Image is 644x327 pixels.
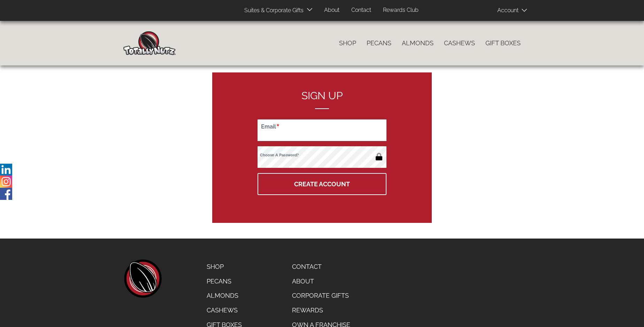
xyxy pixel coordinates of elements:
a: home [123,259,162,298]
a: Pecans [361,36,397,50]
a: Almonds [397,36,439,50]
a: Cashews [201,303,247,318]
img: Home [123,31,176,55]
a: Gift Boxes [480,36,526,50]
button: Create Account [258,173,386,195]
a: Shop [201,259,247,274]
a: Corporate Gifts [287,288,355,303]
h2: Sign up [258,90,386,109]
a: Cashews [439,36,480,50]
a: Pecans [201,274,247,289]
a: Rewards Club [378,3,424,17]
a: About [319,3,345,17]
a: Contact [346,3,376,17]
input: Email [258,119,386,141]
a: Shop [334,36,361,50]
a: Rewards [287,303,355,318]
a: Almonds [201,288,247,303]
a: About [287,274,355,289]
a: Suites & Corporate Gifts [239,4,306,17]
a: Contact [287,259,355,274]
